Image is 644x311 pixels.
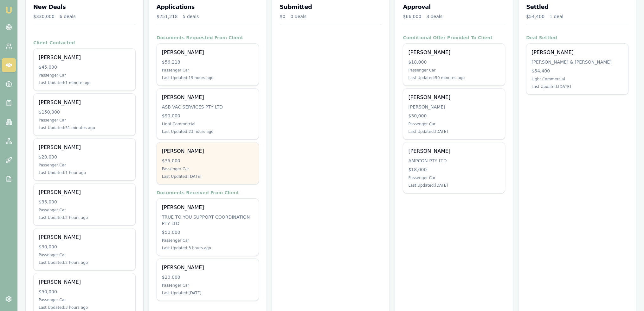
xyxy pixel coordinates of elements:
div: Last Updated: 23 hours ago [162,129,254,134]
div: $66,000 [403,13,421,20]
div: [PERSON_NAME] [408,94,500,101]
div: [PERSON_NAME] [162,204,254,211]
div: Last Updated: 50 minutes ago [408,75,500,80]
div: $35,000 [39,199,130,205]
div: [PERSON_NAME] [162,147,254,155]
div: $330,000 [33,13,55,20]
div: Passenger Car [39,208,130,213]
div: Passenger Car [408,68,500,73]
div: $45,000 [39,64,130,70]
div: $54,400 [526,13,544,20]
div: Passenger Car [39,297,130,302]
div: $251,218 [157,13,178,20]
div: Light Commercial [531,77,623,82]
h4: Documents Requested From Client [157,34,259,41]
div: $150,000 [39,109,130,115]
div: [PERSON_NAME] [162,94,254,101]
div: Last Updated: [DATE] [408,183,500,188]
div: $18,000 [408,166,500,173]
div: $18,000 [408,59,500,65]
div: [PERSON_NAME] [408,147,500,155]
div: [PERSON_NAME] [39,99,130,106]
h4: Conditional Offer Provided To Client [403,34,505,41]
div: Last Updated: 3 hours ago [162,246,254,251]
div: 6 deals [60,13,76,20]
h3: Applications [157,3,259,11]
div: Passenger Car [39,73,130,78]
div: $30,000 [408,113,500,119]
div: Passenger Car [162,68,254,73]
div: Last Updated: 2 hours ago [39,215,130,220]
div: $0 [280,13,286,20]
div: $54,400 [531,68,623,74]
div: 3 deals [426,13,442,20]
div: $20,000 [162,274,254,280]
div: Passenger Car [408,175,500,180]
div: [PERSON_NAME] & [PERSON_NAME] [531,59,623,65]
div: Light Commercial [162,121,254,127]
div: Passenger Car [39,252,130,258]
div: 0 deals [290,13,306,20]
div: $35,000 [162,158,254,164]
h4: Deal Settled [526,34,628,41]
div: Last Updated: 51 minutes ago [39,125,130,130]
h3: Submitted [280,3,382,11]
div: Last Updated: [DATE] [531,84,623,89]
div: $56,218 [162,59,254,65]
div: Last Updated: 3 hours ago [39,305,130,310]
div: $20,000 [39,154,130,160]
div: [PERSON_NAME] [531,49,623,56]
div: Passenger Car [39,163,130,168]
div: Last Updated: 19 hours ago [162,75,254,80]
div: ASB VAC SERVICES PTY LTD [162,104,254,110]
div: Last Updated: [DATE] [408,129,500,134]
div: [PERSON_NAME] [162,49,254,56]
div: Last Updated: [DATE] [162,174,254,179]
div: TRUE TO YOU SUPPORT COORDINATION PTY LTD [162,214,254,227]
h4: Documents Received From Client [157,190,259,196]
div: 5 deals [183,13,199,20]
div: [PERSON_NAME] [39,144,130,151]
div: [PERSON_NAME] [39,189,130,196]
div: 1 deal [550,13,563,20]
img: emu-icon-u.png [5,6,13,14]
h3: New Deals [33,3,136,11]
h4: Client Contacted [33,40,136,46]
div: Last Updated: [DATE] [162,290,254,295]
div: [PERSON_NAME] [39,233,130,241]
div: AMPCON PTY LTD [408,158,500,164]
h3: Settled [526,3,628,11]
div: $90,000 [162,113,254,119]
div: $50,000 [162,229,254,235]
div: [PERSON_NAME] [408,49,500,56]
div: $30,000 [39,244,130,250]
div: $50,000 [39,289,130,295]
div: Last Updated: 2 hours ago [39,260,130,265]
div: Passenger Car [162,283,254,288]
div: [PERSON_NAME] [162,264,254,271]
div: Passenger Car [162,238,254,243]
div: [PERSON_NAME] [39,278,130,286]
div: Passenger Car [162,166,254,171]
div: Passenger Car [408,121,500,127]
div: [PERSON_NAME] [408,104,500,110]
div: Passenger Car [39,118,130,123]
div: Last Updated: 1 hour ago [39,170,130,175]
div: [PERSON_NAME] [39,54,130,61]
h3: Approval [403,3,505,11]
div: Last Updated: 1 minute ago [39,80,130,85]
